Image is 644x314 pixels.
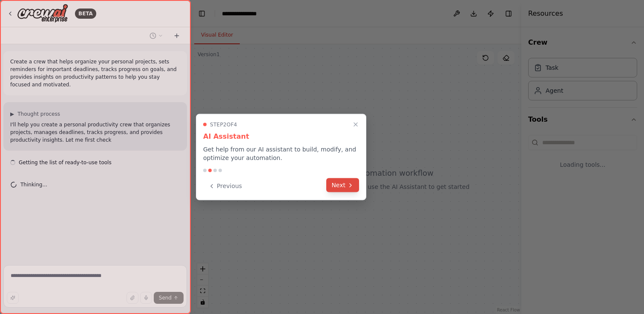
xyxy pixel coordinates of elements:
h3: AI Assistant [203,131,359,142]
button: Hide left sidebar [196,8,208,20]
button: Previous [203,179,247,193]
button: Close walkthrough [351,120,361,130]
button: Next [326,178,359,192]
p: Get help from our AI assistant to build, modify, and optimize your automation. [203,145,359,162]
span: Step 2 of 4 [210,121,237,128]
